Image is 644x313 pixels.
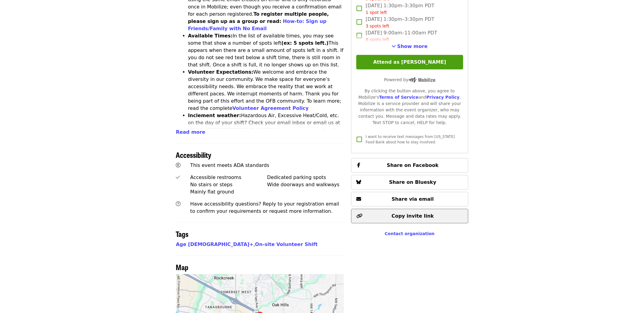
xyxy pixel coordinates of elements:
[190,162,269,168] span: This event meets ADA standards
[176,174,180,180] i: check icon
[397,43,428,49] span: Show more
[176,241,254,247] a: Age [DEMOGRAPHIC_DATA]+
[267,181,344,188] div: Wide doorways and walkways
[188,112,344,148] li: Hazardous Air, Excessive Heat/Cold, etc. on the day of your shift? Check your email inbox or emai...
[176,201,181,207] i: question-circle icon
[356,55,463,69] button: Attend as [PERSON_NAME]
[366,2,434,16] span: [DATE] 1:30pm–3:30pm PDT
[392,43,428,50] button: See more timeslots
[351,209,468,223] button: Copy invite link
[188,69,254,75] strong: Volunteer Expectations:
[188,113,241,118] strong: Inclement weather:
[188,69,344,112] li: We welcome and embrace the diversity in our community. We make space for everyone’s accessibility...
[384,77,435,82] span: Powered by
[176,129,205,135] span: Read more
[351,175,468,190] button: Share on Bluesky
[188,18,327,31] a: How-to: Sign up Friends/Family with No Email
[356,88,463,126] div: By clicking the button above, you agree to Mobilize's and . Mobilize is a service provider and wi...
[366,135,455,144] span: I want to receive text messages from [US_STATE] Food Bank about how to stay involved.
[232,105,309,111] a: Volunteer Agreement Policy
[190,181,267,188] div: No stairs or steps
[176,228,189,239] span: Tags
[366,37,389,42] span: 8 spots left
[190,174,267,181] div: Accessible restrooms
[190,201,339,214] span: Have accessibility questions? Reply to your registration email to confirm your requirements or re...
[190,188,267,196] div: Mainly flat ground
[176,241,255,247] span: ,
[385,231,434,236] a: Contact organization
[366,10,387,15] span: 1 spot left
[188,32,344,69] li: In the list of available times, you may see some that show a number of spots left This appears wh...
[188,33,233,39] strong: Available Times:
[426,95,460,100] a: Privacy Policy
[366,16,434,29] span: [DATE] 1:30pm–3:30pm PDT
[351,192,468,206] button: Share via email
[366,24,389,28] span: 3 spots left
[392,196,434,202] span: Share via email
[379,95,418,100] a: Terms of Service
[176,262,189,272] span: Map
[176,129,205,136] button: Read more
[351,158,468,173] button: Share on Facebook
[255,241,318,247] a: On-site Volunteer Shift
[188,11,329,24] strong: To register multiple people, please sign up as a group or read:
[392,213,434,219] span: Copy invite link
[366,29,437,43] span: [DATE] 9:00am–11:00am PDT
[387,162,438,168] span: Share on Facebook
[267,174,344,181] div: Dedicated parking spots
[281,40,328,46] strong: (ex: 5 spots left.)
[176,149,212,160] span: Accessibility
[176,162,181,168] i: universal-access icon
[409,77,435,83] img: Powered by Mobilize
[389,179,437,185] span: Share on Bluesky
